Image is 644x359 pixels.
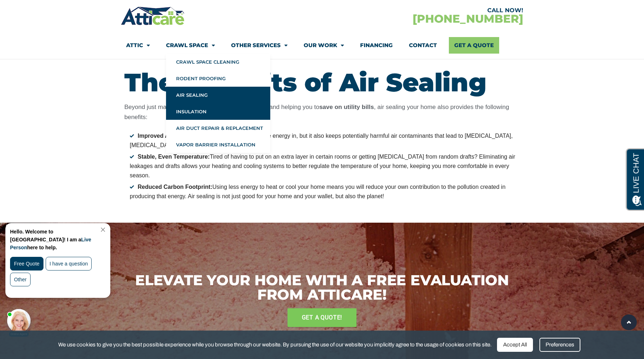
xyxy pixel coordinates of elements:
div: CALL NOW! [322,8,523,13]
div: Preferences [539,338,580,352]
a: Financing [360,37,393,54]
a: Get A Quote [449,37,499,54]
a: Insulation [166,103,270,120]
a: GET A QUOTE! [287,308,357,327]
strong: Reduced Carbon Footprint: [138,184,212,190]
strong: Improved Air Quality: [138,133,196,139]
span: GET A QUOTE! [302,312,342,323]
ul: Crawl Space [166,54,270,153]
a: Contact [409,37,437,54]
nav: Menu [126,37,518,54]
h2: The Benefits of Air Sealing [124,70,520,95]
a: Vapor Barrier Installation [166,136,270,153]
li: Air sealing not only keeps the energy in, but it also keeps potentially harmful air contaminants ... [130,131,520,150]
a: Other Services [231,37,287,54]
iframe: Chat Invitation [4,221,119,337]
a: Attic [126,37,150,54]
span: Opens a chat window [18,6,58,15]
a: Our Work [304,37,344,54]
p: Beyond just making your home more and helping you to , air sealing your home also provides the fo... [124,102,520,122]
h3: Elevate Your Home with a Free Evaluation from Atticare! [124,273,520,302]
a: Rodent Proofing [166,70,270,87]
a: Air Sealing [166,87,270,103]
div: Accept All [497,338,533,352]
span: We use cookies to give you the best possible experience while you browse through our website. By ... [58,340,492,349]
a: Air Duct Repair & Replacement [166,120,270,136]
a: Crawl Space [166,37,215,54]
strong: save on utility bills [319,104,374,110]
li: Using less energy to heat or cool your home means you will reduce your own contribution to the po... [130,182,520,201]
a: Crawl Space Cleaning [166,54,270,70]
strong: Stable, Even Temperature: [138,154,210,160]
li: Tired of having to put on an extra layer in certain rooms or getting [MEDICAL_DATA] from random d... [130,152,520,181]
